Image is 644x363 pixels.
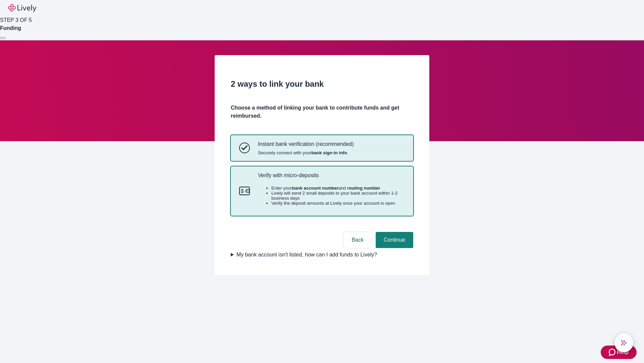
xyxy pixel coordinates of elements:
[239,186,250,196] svg: Micro-deposits
[8,4,36,12] img: Lively
[292,186,339,191] strong: bank account number
[231,78,413,90] h2: 2 ways to link your bank
[601,346,637,359] button: Zendesk support iconHelp
[271,201,405,206] li: Verify the deposit amounts at Lively once your account is open
[258,141,354,147] p: Instant bank verification (recommended)
[231,251,413,259] summary: My bank account isn't listed, how can I add funds to Lively?
[609,348,617,356] svg: Zendesk support icon
[617,348,629,356] span: Help
[621,339,627,346] svg: Lively AI Assistant
[231,135,413,160] button: Instant bank verificationInstant bank verification (recommended)Securely connect with yourbank si...
[311,150,347,155] strong: bank sign-in info
[258,150,354,155] span: Securely connect with your .
[614,333,633,352] button: chat
[376,232,413,248] button: Continue
[347,186,380,191] strong: routing number
[239,143,250,153] svg: Instant bank verification
[231,167,413,216] button: Micro-depositsVerify with micro-depositsEnter yourbank account numberand routing numberLively wil...
[271,186,405,191] li: Enter your and
[258,172,405,178] p: Verify with micro-deposits
[343,232,372,248] button: Back
[271,191,405,201] li: Lively will send 2 small deposits to your bank account within 1-2 business days
[231,104,413,120] h4: Choose a method of linking your bank to contribute funds and get reimbursed.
